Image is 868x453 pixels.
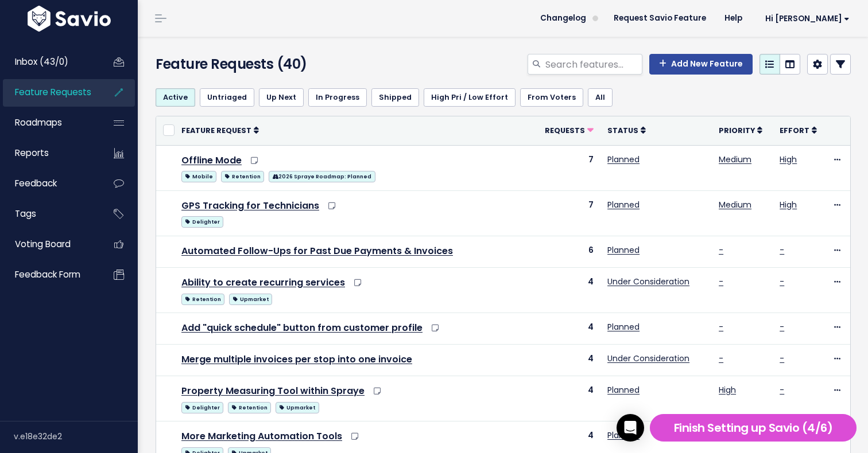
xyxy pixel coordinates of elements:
[780,353,784,364] a: -
[181,384,365,397] a: Property Measuring Tool within Spraye
[181,294,224,305] span: Retention
[156,88,195,107] a: Active
[269,169,375,183] a: 2026 Spraye Roadmap: Planned
[544,54,642,75] input: Search features...
[537,145,600,190] td: 7
[181,353,412,366] a: Merge multiple invoices per stop into one invoice
[607,154,640,165] a: Planned
[607,276,689,287] a: Under Consideration
[228,400,271,414] a: Retention
[780,384,784,396] a: -
[537,344,600,376] td: 4
[276,402,319,413] span: Upmarket
[765,14,850,23] span: Hi [PERSON_NAME]
[259,88,304,107] a: Up Next
[181,214,223,228] a: Delighter
[719,353,723,364] a: -
[221,171,264,182] span: Retention
[719,384,736,396] a: High
[371,88,419,107] a: Shipped
[3,261,95,288] a: Feedback form
[719,321,723,333] a: -
[14,421,138,451] div: v.e18e32de2
[15,177,57,189] span: Feedback
[15,208,36,220] span: Tags
[229,294,272,305] span: Upmarket
[540,14,586,22] span: Changelog
[269,171,375,182] span: 2026 Spraye Roadmap: Planned
[655,419,851,436] h5: Finish Setting up Savio (4/6)
[181,276,345,289] a: Ability to create recurring services
[780,124,817,136] a: Effort
[537,236,600,267] td: 6
[156,88,851,107] ul: Filter feature requests
[3,231,95,257] a: Voting Board
[15,86,91,98] span: Feature Requests
[229,291,272,306] a: Upmarket
[607,244,640,256] a: Planned
[15,238,71,250] span: Voting Board
[604,10,715,27] a: Request Savio Feature
[3,201,95,227] a: Tags
[719,276,723,287] a: -
[537,313,600,344] td: 4
[649,54,753,75] a: Add New Feature
[181,216,223,228] span: Delighter
[780,154,797,165] a: High
[3,49,95,75] a: Inbox (43/0)
[181,321,423,334] a: Add "quick schedule" button from customer profile
[15,56,68,68] span: Inbox (43/0)
[780,199,797,210] a: High
[181,154,242,167] a: Offline Mode
[719,124,762,136] a: Priority
[156,54,376,75] h4: Feature Requests (40)
[181,171,216,182] span: Mobile
[3,140,95,166] a: Reports
[221,169,264,183] a: Retention
[537,190,600,236] td: 7
[181,199,319,212] a: GPS Tracking for Technicians
[3,110,95,136] a: Roadmaps
[607,429,640,441] a: Planned
[181,402,223,413] span: Delighter
[607,199,640,210] a: Planned
[181,244,453,257] a: Automated Follow-Ups for Past Due Payments & Invoices
[588,88,613,107] a: All
[228,402,271,413] span: Retention
[607,321,640,333] a: Planned
[200,88,254,107] a: Untriaged
[545,126,585,135] span: Requests
[617,414,644,442] div: Open Intercom Messenger
[181,291,224,306] a: Retention
[181,400,223,414] a: Delighter
[780,276,784,287] a: -
[181,169,216,183] a: Mobile
[780,126,809,135] span: Effort
[15,268,80,280] span: Feedback form
[607,384,640,396] a: Planned
[181,126,251,135] span: Feature Request
[780,321,784,333] a: -
[25,6,114,32] img: logo-white.9d6f32f41409.svg
[715,10,751,27] a: Help
[780,244,784,256] a: -
[181,429,342,443] a: More Marketing Automation Tools
[424,88,516,107] a: High Pri / Low Effort
[719,154,751,165] a: Medium
[607,353,689,364] a: Under Consideration
[520,88,583,107] a: From Voters
[607,126,638,135] span: Status
[545,124,594,136] a: Requests
[537,376,600,421] td: 4
[607,124,646,136] a: Status
[15,147,49,159] span: Reports
[719,126,755,135] span: Priority
[3,170,95,197] a: Feedback
[15,116,62,128] span: Roadmaps
[308,88,367,107] a: In Progress
[751,10,859,28] a: Hi [PERSON_NAME]
[276,400,319,414] a: Upmarket
[719,244,723,256] a: -
[181,124,259,136] a: Feature Request
[719,199,751,210] a: Medium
